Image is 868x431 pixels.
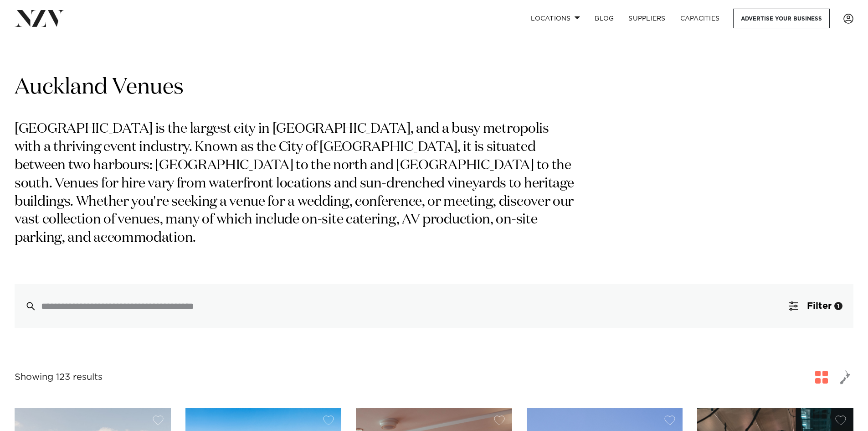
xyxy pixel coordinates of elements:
[15,120,578,248] p: [GEOGRAPHIC_DATA] is the largest city in [GEOGRAPHIC_DATA], and a busy metropolis with a thriving...
[15,370,103,384] div: Showing 123 results
[15,73,853,102] h1: Auckland Venues
[733,9,830,28] a: Advertise your business
[778,284,853,328] button: Filter1
[621,9,673,28] a: SUPPLIERS
[834,302,842,310] div: 1
[807,301,832,311] span: Filter
[524,9,587,28] a: Locations
[15,10,64,26] img: nzv-logo.png
[673,9,727,28] a: Capacities
[587,9,621,28] a: BLOG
